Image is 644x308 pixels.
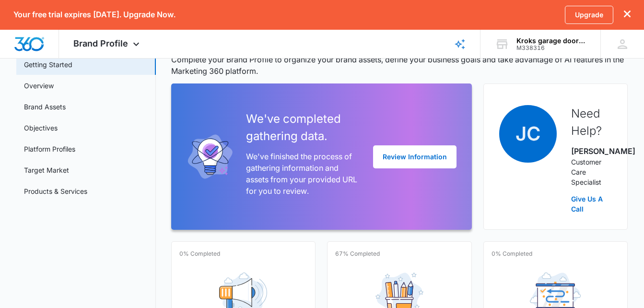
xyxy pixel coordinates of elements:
[13,10,176,19] p: Your free trial expires [DATE]. Upgrade Now.
[24,102,66,112] a: Brand Assets
[492,249,532,258] p: 0% Completed
[516,37,586,45] div: account name
[571,194,612,214] a: Give Us A Call
[24,165,69,175] a: Target Market
[179,249,220,258] p: 0% Completed
[571,105,612,140] h2: Need Help?
[516,45,586,51] div: account id
[171,54,628,77] p: Complete your Brand Profile to organize your brand assets, define your business goals and take ad...
[335,249,380,258] p: 67% Completed
[73,38,128,48] span: Brand Profile
[499,105,557,163] span: JC
[571,157,612,187] p: Customer Care Specialist
[571,145,612,157] p: [PERSON_NAME]
[440,30,480,58] a: Brand Profile Wizard
[624,10,631,19] button: dismiss this dialog
[373,145,457,168] button: Review Information
[24,144,75,154] a: Platform Profiles
[24,81,54,91] a: Overview
[246,110,358,145] h2: We've completed gathering data.
[24,186,87,196] a: Products & Services
[59,30,156,58] div: Brand Profile
[565,6,613,24] a: Upgrade
[24,123,58,133] a: Objectives
[246,151,358,197] p: We've finished the process of gathering information and assets from your provided URL for you to ...
[24,59,72,70] a: Getting Started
